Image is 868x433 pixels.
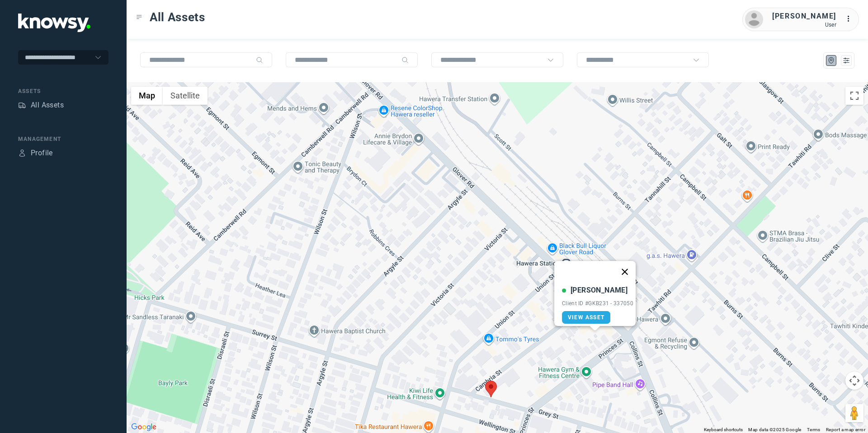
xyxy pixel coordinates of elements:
div: Map [827,56,835,65]
button: Map camera controls [845,372,863,390]
button: Show street map [131,87,163,105]
a: ProfileProfile [18,148,53,158]
img: Application Logo [18,14,90,32]
tspan: ... [846,15,855,22]
button: Toggle fullscreen view [845,87,863,105]
button: Keyboard shortcuts [704,427,743,433]
div: Toggle Menu [136,14,142,20]
div: Profile [18,149,26,157]
div: Assets [18,101,26,109]
a: Report a map error [826,427,865,432]
a: View Asset [562,311,610,324]
div: Search [256,56,263,64]
a: AssetsAll Assets [18,100,64,111]
div: [PERSON_NAME] [571,285,627,296]
img: avatar.png [745,10,763,28]
span: Map data ©2025 Google [748,427,801,432]
div: [PERSON_NAME] [772,11,836,22]
a: Open this area in Google Maps (opens a new window) [129,421,159,433]
div: Client ID #GKB231 - 337050 [562,300,633,307]
div: Management [18,135,108,143]
div: : [845,14,856,26]
div: Search [401,56,409,64]
div: Assets [18,87,108,95]
button: Drag Pegman onto the map to open Street View [845,404,863,422]
a: Terms (opens in new tab) [807,427,821,432]
div: : [845,14,856,24]
div: Profile [31,148,53,158]
img: Google [129,421,159,433]
div: List [842,56,850,65]
button: Close [614,261,636,283]
div: User [772,22,836,28]
div: All Assets [31,100,64,111]
span: All Assets [150,9,205,25]
span: View Asset [568,314,604,321]
button: Show satellite imagery [163,87,208,105]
